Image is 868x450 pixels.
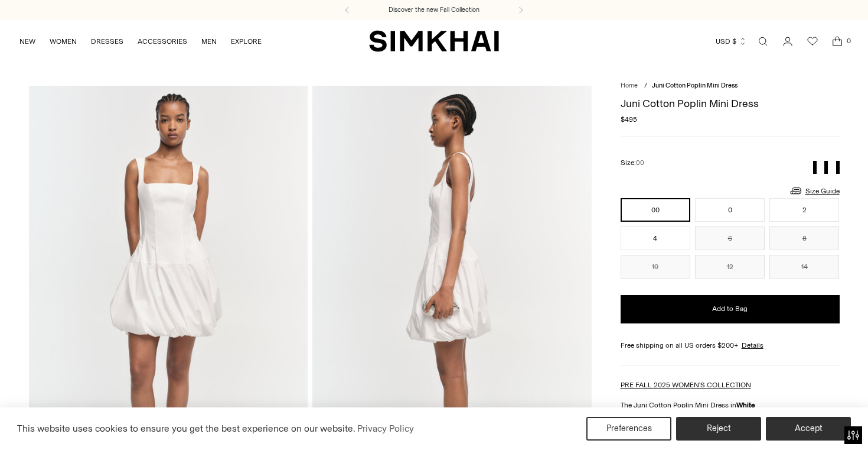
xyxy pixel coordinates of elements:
a: Details [742,340,763,351]
span: 00 [636,159,644,167]
a: PRE FALL 2025 WOMEN'S COLLECTION [621,381,751,389]
button: 10 [621,255,690,279]
span: Juni Cotton Poplin Mini Dress [652,82,738,89]
label: Size: [621,157,644,169]
a: Home [621,82,638,89]
button: 4 [621,226,690,250]
p: The Juni Cotton Poplin Mini Dress in [621,400,840,410]
button: Add to Bag [621,295,840,323]
a: DRESSES [91,28,123,54]
div: / [644,81,647,91]
span: This website uses cookies to ensure you get the best experience on our website. [17,423,355,434]
button: 2 [769,198,839,222]
a: SIMKHAI [369,30,499,53]
a: Wishlist [801,30,824,53]
nav: breadcrumbs [621,81,840,91]
a: EXPLORE [231,28,262,54]
a: NEW [19,28,35,54]
a: Privacy Policy (opens in a new tab) [355,420,416,438]
button: Preferences [586,417,671,441]
a: Discover the new Fall Collection [389,5,479,15]
div: Free shipping on all US orders $200+ [621,340,840,351]
a: WOMEN [50,28,77,54]
span: Add to Bag [712,304,748,314]
a: MEN [201,28,217,54]
button: 12 [695,255,765,279]
button: 14 [769,255,839,279]
button: USD $ [716,28,747,54]
button: 00 [621,198,690,222]
a: Open cart modal [825,30,849,53]
button: 8 [769,226,839,250]
strong: White [736,401,755,409]
button: 6 [695,226,765,250]
h1: Juni Cotton Poplin Mini Dress [621,98,840,109]
button: Accept [766,417,851,441]
a: Size Guide [789,183,840,198]
span: 0 [843,35,854,46]
a: Open search modal [751,30,775,53]
button: 0 [695,198,765,222]
a: ACCESSORIES [138,28,187,54]
a: Go to the account page [776,30,800,53]
span: $495 [621,114,637,125]
button: Reject [676,417,761,441]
